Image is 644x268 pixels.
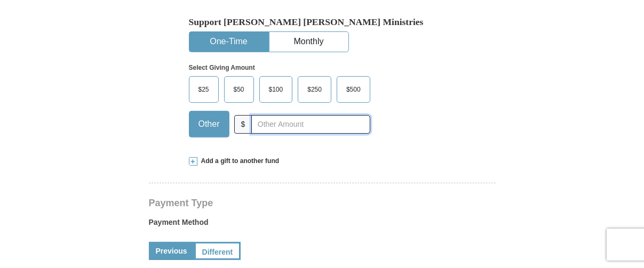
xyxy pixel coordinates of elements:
[194,242,241,260] a: Different
[189,17,456,28] h5: Support [PERSON_NAME] [PERSON_NAME] Ministries
[269,32,348,52] button: Monthly
[189,32,268,52] button: One-Time
[149,199,496,207] h4: Payment Type
[228,82,250,98] span: $50
[149,242,194,260] a: Previous
[149,217,496,233] label: Payment Method
[197,157,280,166] span: Add a gift to another fund
[234,115,252,134] span: $
[302,82,327,98] span: $250
[189,64,255,71] strong: Select Giving Amount
[193,116,225,132] span: Other
[264,82,289,98] span: $100
[341,82,366,98] span: $500
[251,115,370,134] input: Other Amount
[193,82,214,98] span: $25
